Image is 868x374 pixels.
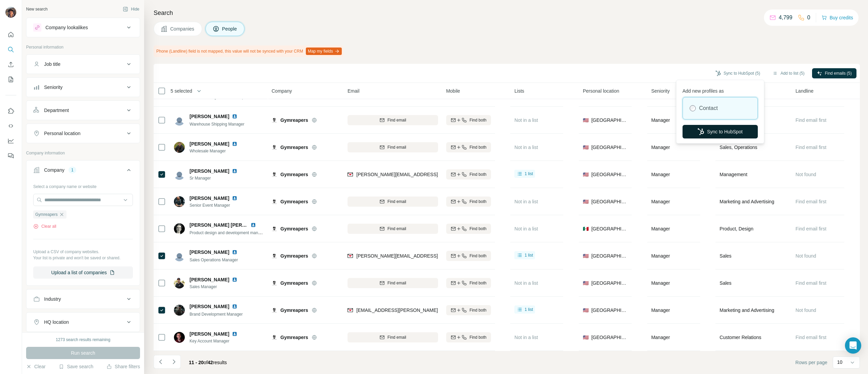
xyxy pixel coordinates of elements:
span: [PERSON_NAME] [190,303,229,310]
span: People [222,25,238,32]
img: LinkedIn logo [232,168,237,174]
img: Avatar [5,7,16,18]
span: Manager [651,307,670,313]
div: 1 [68,167,76,173]
span: 🇺🇸 [583,280,589,286]
button: Industry [26,291,140,307]
button: Sync to HubSpot (5) [711,68,765,78]
span: Not found [795,172,816,177]
span: Senior Event Manager [190,202,245,208]
span: [GEOGRAPHIC_DATA] [591,225,628,232]
button: Find email [348,115,438,125]
span: Gymreapers [35,211,58,218]
span: Manager [651,172,670,177]
span: [PERSON_NAME] [190,113,229,120]
span: Not found [795,253,816,259]
span: [PERSON_NAME] [190,331,229,337]
button: Clear all [33,223,56,229]
span: [PERSON_NAME][EMAIL_ADDRESS][PERSON_NAME][DOMAIN_NAME] [356,253,515,259]
span: Company [272,88,292,94]
span: Companies [170,25,195,32]
span: Product, Design [719,225,753,232]
span: [GEOGRAPHIC_DATA] [591,334,628,341]
span: [GEOGRAPHIC_DATA] [591,280,628,286]
span: Find email first [795,117,826,123]
span: Gymreapers [280,225,308,232]
span: [PERSON_NAME] [190,276,229,283]
button: Find both [446,115,491,125]
button: Company lookalikes [26,19,140,36]
div: New search [26,6,47,12]
button: Enrich CSV [5,58,16,71]
span: Find email first [795,199,826,204]
img: LinkedIn logo [232,277,237,282]
span: Find both [470,280,487,286]
button: Upload a list of companies [33,266,133,279]
span: 1 list [525,171,533,177]
img: Logo of Gymreapers [272,253,277,259]
button: Find both [446,251,491,261]
button: Find email [348,278,438,288]
span: [GEOGRAPHIC_DATA] [591,144,628,151]
span: Gymreapers [280,198,308,205]
div: Department [44,107,69,114]
button: Quick start [5,29,16,41]
span: Manager [651,280,670,286]
span: [GEOGRAPHIC_DATA] [591,307,628,314]
img: LinkedIn logo [232,331,237,337]
p: 10 [837,359,843,366]
span: Seniority [651,88,670,94]
span: 1 list [525,306,533,313]
span: Manager [651,253,670,259]
span: [PERSON_NAME] [190,168,229,174]
span: Manager [651,226,670,231]
button: Find both [446,142,491,152]
img: LinkedIn logo [232,114,237,119]
div: Phone (Landline) field is not mapped, this value will not be synced with your CRM [154,45,343,57]
img: LinkedIn logo [232,195,237,201]
button: Add to list (5) [768,68,809,78]
button: Save search [59,363,93,370]
span: Product design and development manager [190,230,266,235]
span: [EMAIL_ADDRESS][PERSON_NAME][DOMAIN_NAME] [356,307,476,313]
img: Avatar [174,278,185,288]
button: Feedback [5,150,16,162]
img: Logo of Gymreapers [272,280,277,286]
span: 🇺🇸 [583,171,589,178]
span: Find email first [795,335,826,340]
button: Department [26,102,140,118]
button: My lists [5,73,16,86]
span: [PERSON_NAME][EMAIL_ADDRESS][PERSON_NAME][DOMAIN_NAME] [356,172,515,177]
span: [PERSON_NAME] [PERSON_NAME] [190,222,271,228]
img: Avatar [174,305,185,316]
span: Marketing and Advertising [719,198,774,205]
button: Use Surfe API [5,120,16,132]
span: 5 selected [171,88,192,94]
img: provider findymail logo [348,307,353,314]
span: Gymreapers [280,171,308,178]
button: Sync to HubSpot [683,125,758,138]
span: [PERSON_NAME] [190,249,229,256]
img: Logo of Gymreapers [272,307,277,313]
button: Buy credits [822,13,853,22]
img: Avatar [174,196,185,207]
span: Customer Relations [719,334,761,341]
span: Manager [651,199,670,204]
span: Find both [470,307,487,313]
span: 🇺🇸 [583,253,589,259]
span: Find both [470,199,487,205]
span: 🇺🇸 [583,144,589,151]
img: Avatar [174,250,185,261]
span: Not in a list [514,117,538,123]
button: Navigate to next page [167,355,181,369]
span: Find both [470,334,487,340]
img: Avatar [174,332,185,343]
span: Find both [470,171,487,177]
button: Personal location [26,125,140,142]
span: 🇺🇸 [583,334,589,341]
p: Upload a CSV of company websites. [33,249,133,255]
button: Find emails (5) [812,68,856,78]
span: Find both [470,253,487,259]
span: Mobile [446,88,460,94]
span: Find both [470,117,487,123]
